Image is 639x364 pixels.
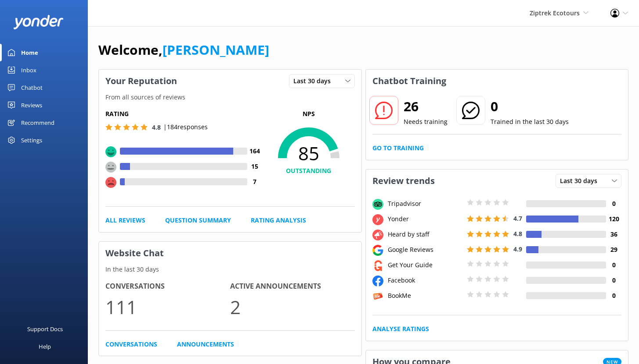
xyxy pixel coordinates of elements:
[21,114,54,131] div: Recommend
[366,70,453,92] h3: Chatbot Training
[27,320,63,338] div: Support Docs
[263,166,355,176] h4: OUTSTANDING
[386,291,465,300] div: BookMe
[386,260,465,270] div: Get Your Guide
[105,281,230,292] h4: Conversations
[163,122,208,132] p: | 184 responses
[386,199,465,209] div: Tripadvisor
[21,44,38,61] div: Home
[247,162,263,171] h4: 15
[606,214,621,224] h4: 120
[21,96,42,114] div: Reviews
[247,146,263,156] h4: 164
[99,70,184,92] h3: Your Reputation
[513,245,522,253] span: 4.9
[263,109,355,119] p: NPS
[513,230,522,238] span: 4.8
[230,281,355,292] h4: Active Announcements
[606,260,621,270] h4: 0
[177,339,234,349] a: Announcements
[105,339,157,349] a: Conversations
[606,276,621,285] h4: 0
[386,214,465,224] div: Yonder
[99,265,361,274] p: In the last 30 days
[162,41,269,59] a: [PERSON_NAME]
[165,216,231,225] a: Question Summary
[263,142,355,164] span: 85
[491,96,569,117] h2: 0
[372,143,424,153] a: Go to Training
[21,131,42,149] div: Settings
[152,123,161,131] span: 4.8
[105,292,230,322] p: 111
[404,117,448,127] p: Needs training
[366,170,441,192] h3: Review trends
[99,242,361,265] h3: Website Chat
[13,15,64,29] img: yonder-white-logo.png
[513,214,522,223] span: 4.7
[560,176,603,186] span: Last 30 days
[372,324,429,334] a: Analyse Ratings
[404,96,448,117] h2: 26
[105,216,145,225] a: All Reviews
[21,61,36,79] div: Inbox
[39,338,51,355] div: Help
[530,9,580,17] span: Ziptrek Ecotours
[98,39,269,60] h1: Welcome,
[105,109,263,119] h5: Rating
[251,216,306,225] a: Rating Analysis
[386,245,465,254] div: Google Reviews
[606,230,621,239] h4: 36
[491,117,569,127] p: Trained in the last 30 days
[386,276,465,285] div: Facebook
[21,79,43,96] div: Chatbot
[606,245,621,254] h4: 29
[293,76,336,86] span: Last 30 days
[606,291,621,300] h4: 0
[606,199,621,209] h4: 0
[99,92,361,102] p: From all sources of reviews
[386,230,465,239] div: Heard by staff
[230,292,355,322] p: 2
[247,177,263,187] h4: 7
